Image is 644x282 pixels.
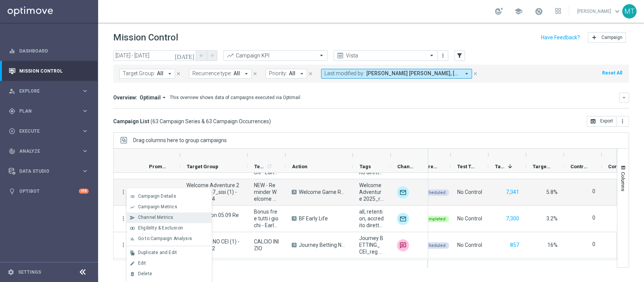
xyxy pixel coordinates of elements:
span: 3.2% [546,215,558,222]
div: person_search Explore keyboard_arrow_right [8,88,89,94]
h3: Campaign List [113,118,271,125]
img: Skebby SMS [397,239,409,251]
span: All [289,70,295,77]
button: play_circle_outline Execute keyboard_arrow_right [8,128,89,134]
button: send Channel Metrics [127,212,212,223]
i: show_chart [130,205,135,210]
div: Press SPACE to select this row. [114,206,428,232]
div: Optibot [9,181,89,201]
i: file_copy [130,250,135,256]
button: Target Group: All arrow_drop_down [119,69,175,79]
span: All [157,70,163,77]
button: close [252,70,258,78]
div: No Control [457,242,482,248]
span: Targeted Customers [495,164,505,169]
span: Delete [138,271,152,276]
span: Target Group [187,164,218,169]
button: close [307,70,314,78]
div: Data Studio [9,168,81,175]
i: filter_alt [456,52,463,59]
i: arrow_forward [209,53,215,58]
div: Dashboard [9,41,89,61]
span: Campaign [601,35,622,40]
div: track_changes Analyze keyboard_arrow_right [8,148,89,154]
span: Plan [19,109,81,113]
button: 7,341 [505,187,520,197]
div: +10 [79,189,89,194]
span: A [292,243,297,247]
img: Optimail [397,213,409,225]
span: Channel Metrics [138,215,174,220]
div: Execute [9,128,81,135]
span: Scheduled [423,190,446,195]
div: Mission Control [9,61,89,81]
span: Edit [138,260,146,266]
div: This overview shows data of campaigns executed via Optimail [170,94,300,101]
span: NEW - Reminder Welcome Adventure [254,182,279,202]
button: edit Edit [127,258,212,269]
span: Targeted Response Rate [533,164,551,169]
input: Have Feedback? [541,35,580,40]
span: Recurrence type: [192,70,232,77]
button: arrow_forward [207,50,217,61]
span: Completed [423,217,446,222]
span: Go to Campaign Analysis [138,236,192,241]
span: school [514,7,523,15]
i: more_vert [120,242,127,248]
span: Templates [254,164,265,169]
span: Bonus free tutti i giochi - Early 0409 Recall 5a [254,208,279,229]
ng-select: Vista [334,50,438,61]
i: edit [130,261,135,266]
span: Tags [360,164,371,169]
i: person_search [9,88,15,95]
button: Mission Control [8,68,89,74]
span: all, retention, accredito diretto, bonus free, starter [359,208,384,229]
i: preview [337,52,344,59]
span: Priority: [269,70,287,77]
div: Data Studio keyboard_arrow_right [8,168,89,174]
div: Press SPACE to deselect this row. [114,179,428,206]
span: Action [292,164,307,169]
i: keyboard_arrow_right [81,127,89,135]
img: Optimail [397,186,409,198]
button: filter_alt [454,50,465,61]
button: delete_forever Delete [127,269,212,279]
button: arrow_back [196,50,207,61]
button: list Campaign Details [127,191,212,202]
div: Plan [9,108,81,115]
span: Duplicate and Edit [138,250,177,255]
i: settings [8,269,14,276]
button: close [175,70,182,78]
i: close [176,71,181,76]
i: close [473,71,478,76]
span: Execute [19,129,81,133]
i: more_vert [440,53,446,59]
span: J BETTING NO CEI (1) - Campaign 2 [186,238,241,252]
div: Explore [9,88,81,95]
div: No Control [457,215,482,222]
div: Analyze [9,148,81,155]
button: lightbulb Optibot +10 [8,188,89,194]
span: CALCIO INIZIO [254,238,279,252]
i: arrow_drop_down [243,70,250,77]
i: bar_chart [130,236,135,242]
span: Target Group: [123,70,155,77]
h1: Mission Control [113,32,178,43]
colored-tag: Scheduled [420,189,449,196]
i: keyboard_arrow_down [621,95,627,100]
button: Recurrence type: All arrow_drop_down [189,69,252,79]
span: Explore [19,89,81,93]
i: refresh [266,163,272,169]
i: keyboard_arrow_right [81,87,89,95]
i: list [130,194,135,199]
span: Control Response Rate [608,164,626,169]
span: BF Early Life [299,215,328,222]
button: gps_fixed Plan keyboard_arrow_right [8,108,89,114]
button: Reset All [601,69,623,77]
span: 63 Campaign Series & 63 Campaign Occurrences [152,118,269,125]
button: Priority: All arrow_drop_down [266,69,307,79]
i: more_vert [619,118,626,124]
button: Last modified by: [PERSON_NAME] [PERSON_NAME], [PERSON_NAME], [PERSON_NAME], [PERSON_NAME] arrow_... [321,69,472,79]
